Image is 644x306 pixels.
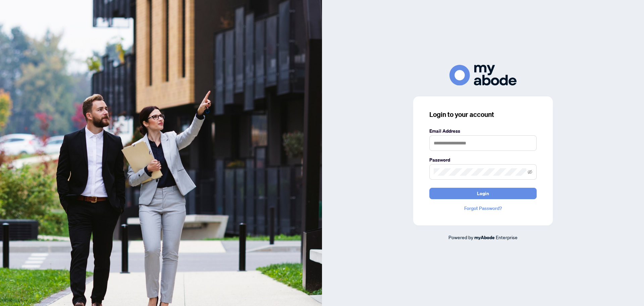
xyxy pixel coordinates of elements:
[429,156,537,164] label: Password
[429,110,537,119] h3: Login to your account
[429,188,537,199] button: Login
[528,170,532,174] span: eye-invisible
[449,65,517,85] img: ma-logo
[429,127,537,135] label: Email Address
[477,188,489,199] span: Login
[448,234,473,240] span: Powered by
[474,234,495,241] a: myAbode
[496,234,518,240] span: Enterprise
[429,205,537,212] a: Forgot Password?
